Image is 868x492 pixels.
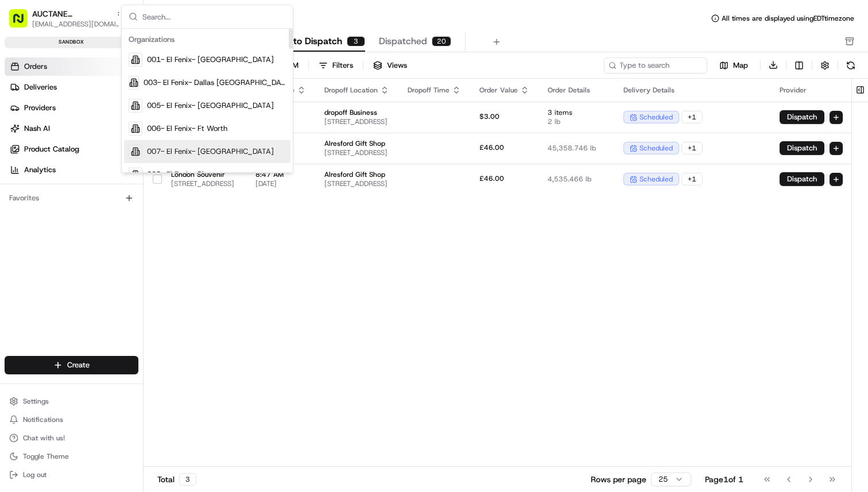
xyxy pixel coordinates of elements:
span: $3.00 [479,112,499,121]
div: 💻 [97,258,106,267]
button: Filters [313,57,358,73]
div: We're available if you need us! [52,121,158,130]
span: Alresford Gift Shop [324,139,389,148]
span: 3 items [548,108,605,117]
span: [DATE] [102,209,125,218]
button: AUCTANE [GEOGRAPHIC_DATA] Sp. z o. o.[EMAIL_ADDRESS][DOMAIN_NAME] [5,5,119,32]
span: [PERSON_NAME] [36,209,93,218]
span: Pylon [114,285,139,293]
span: 007- El Fenix- [GEOGRAPHIC_DATA] [147,146,274,157]
a: Analytics [5,161,143,179]
span: £46.00 [479,174,504,183]
a: Product Catalog [5,140,143,158]
span: Dispatched [379,34,427,48]
span: Ready to Dispatch [263,34,342,48]
span: dropoff Business [324,108,389,117]
div: 20 [432,36,451,47]
span: scheduled [640,113,673,122]
span: Analytics [24,165,56,175]
div: + 1 [681,142,703,154]
button: Chat with us! [5,430,138,446]
span: 45,358.746 lb [548,144,605,153]
div: Order Value [479,86,529,95]
img: 1736555255976-a54dd68f-1ca7-489b-9aae-adbdc363a1c4 [23,210,32,219]
span: Nash AI [24,123,50,134]
span: Map [733,60,748,71]
span: [STREET_ADDRESS] [324,148,389,157]
div: Total [157,473,196,486]
a: Nash AI [5,119,143,138]
div: Start new chat [52,110,188,121]
button: Dispatch [780,110,824,124]
div: Past conversations [11,149,73,158]
img: 1736555255976-a54dd68f-1ca7-489b-9aae-adbdc363a1c4 [23,179,32,188]
span: £46.00 [479,143,504,152]
button: Dispatch [780,172,824,186]
span: All times are displayed using EDT timezone [722,14,854,23]
span: Knowledge Base [23,257,88,268]
img: 4281594248423_2fcf9dad9f2a874258b8_72.png [24,110,45,130]
span: Orders [24,61,47,72]
button: Start new chat [195,113,209,127]
input: Clear [30,74,189,86]
span: 003- El Fenix- Dallas [GEOGRAPHIC_DATA][PERSON_NAME] [144,78,286,88]
input: Search... [142,5,286,28]
span: • [95,209,99,218]
span: scheduled [640,144,673,153]
span: 8:47 AM [255,170,306,179]
button: Toggle Theme [5,448,138,464]
div: 3 [179,473,196,486]
span: 001- El Fenix- [GEOGRAPHIC_DATA] [147,55,274,65]
button: [EMAIL_ADDRESS][DOMAIN_NAME] [32,20,124,29]
img: Lucas Ferreira [11,198,30,216]
div: Dropoff Location [324,86,389,95]
button: Map [712,59,755,72]
span: 006- El Fenix- Ft Worth [147,123,227,134]
a: Orders [5,57,143,76]
button: Settings [5,393,138,409]
span: Settings [23,397,49,406]
button: AUCTANE [GEOGRAPHIC_DATA] Sp. z o. o. [32,8,111,20]
input: Type to search [604,57,707,73]
span: [STREET_ADDRESS] [171,179,237,188]
button: Views [368,57,412,73]
a: Deliveries [5,78,143,96]
div: + 1 [681,111,703,123]
span: Deliveries [24,82,57,92]
div: Favorites [5,189,138,207]
p: Welcome 👋 [11,46,209,64]
span: 4,535.466 lb [548,175,605,184]
span: 008- El Fenix- Plano [147,169,216,180]
a: 💻API Documentation [92,252,189,273]
div: Filters [332,60,353,71]
div: Dropoff Time [408,86,461,95]
span: London Souvenir [171,170,237,179]
span: Product Catalog [24,144,79,154]
span: 005- El Fenix- [GEOGRAPHIC_DATA] [147,100,274,111]
span: [STREET_ADDRESS] [324,179,389,188]
button: Dispatch [780,141,824,155]
span: Chat with us! [23,433,65,443]
button: See all [178,147,209,161]
div: sandbox [5,37,138,48]
button: Log out [5,467,138,483]
button: Refresh [843,57,859,73]
button: Notifications [5,412,138,428]
div: + 1 [681,173,703,185]
span: Create [67,360,90,370]
div: Order Details [548,86,605,95]
span: Notifications [23,415,63,424]
button: Create [5,356,138,374]
a: Providers [5,99,143,117]
span: Providers [24,103,56,113]
div: Organizations [124,31,290,48]
span: API Documentation [108,257,184,268]
div: Suggestions [122,29,293,173]
span: 2 lb [548,117,605,126]
span: Alresford Gift Shop [324,170,389,179]
img: 1736555255976-a54dd68f-1ca7-489b-9aae-adbdc363a1c4 [11,110,32,130]
img: Nash [11,11,34,34]
div: 📗 [11,258,21,267]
